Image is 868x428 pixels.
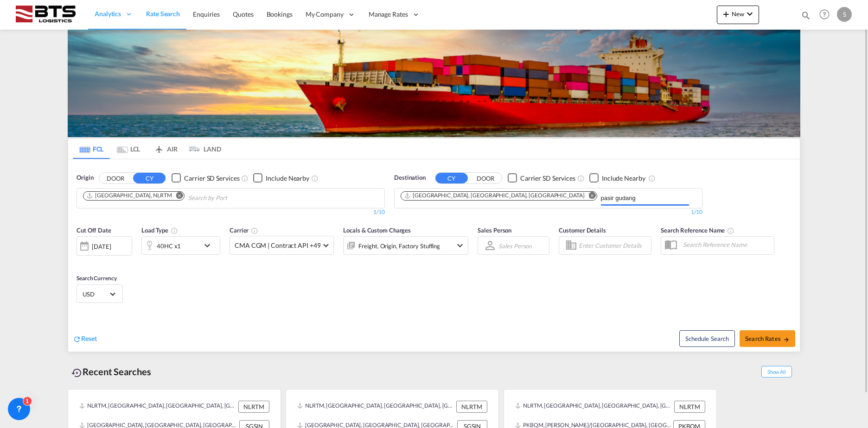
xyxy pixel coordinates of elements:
div: Include Nearby [602,174,645,183]
div: Help [817,6,837,23]
md-icon: icon-plus 400-fg [721,8,732,19]
span: Origin [77,173,93,183]
span: CMA CGM | Contract API +49 [235,241,320,250]
md-checkbox: Checkbox No Ink [508,173,575,183]
div: S [837,7,852,22]
md-icon: icon-chevron-down [454,240,466,251]
img: LCL+%26+FCL+BACKGROUND.png [68,30,800,137]
md-select: Sales Person [498,239,533,252]
span: Sales Person [478,227,511,234]
md-select: Select Currency: $ USDUnited States Dollar [82,287,118,301]
span: Manage Rates [369,10,408,19]
md-icon: Your search will be saved by the below given name [727,227,734,234]
div: NLRTM, Rotterdam, Netherlands, Western Europe, Europe [515,401,672,413]
span: Customer Details [559,227,606,234]
div: NLRTM [456,401,487,413]
md-tab-item: LAND [184,138,221,159]
div: 40HC x1icon-chevron-down [141,236,220,255]
span: New [721,10,755,18]
md-chips-wrap: Chips container. Use arrow keys to select chips. [399,189,693,206]
input: Chips input. [188,191,276,206]
button: Note: By default Schedule search will only considerorigin ports, destination ports and cut off da... [679,330,735,347]
span: USD [83,290,108,298]
button: Remove [170,192,184,201]
div: Rotterdam, NLRTM [86,192,172,200]
div: NLRTM [674,401,705,413]
button: DOOR [99,173,132,183]
md-icon: icon-refresh [73,335,81,343]
div: Freight Origin Factory Stuffing [358,239,440,252]
md-checkbox: Checkbox No Ink [589,173,645,183]
div: 1/10 [77,208,385,216]
div: 1/10 [394,208,702,216]
span: Carrier [230,227,258,234]
span: Show All [761,366,792,378]
span: Reset [81,334,97,342]
md-tab-item: FCL [73,138,110,159]
span: Rate Search [146,10,180,18]
input: Enter Customer Details [579,239,648,252]
div: Press delete to remove this chip. [404,192,587,200]
md-icon: icon-chevron-down [744,8,755,19]
input: Chips input. [601,191,689,206]
button: CY [133,173,166,183]
div: Press delete to remove this chip. [86,192,174,200]
span: Locals & Custom Charges [343,227,411,234]
button: icon-plus 400-fgNewicon-chevron-down [717,6,759,24]
img: cdcc71d0be7811ed9adfbf939d2aa0e8.png [14,4,77,25]
div: Recent Searches [68,361,155,382]
md-icon: icon-information-outline [171,227,178,234]
md-icon: Unchecked: Search for CY (Container Yard) services for all selected carriers.Checked : Search for... [241,175,249,182]
span: Quotes [233,10,253,18]
md-checkbox: Checkbox No Ink [172,173,239,183]
div: icon-refreshReset [73,334,97,344]
div: icon-magnify [801,10,811,24]
span: Bookings [267,10,293,18]
div: NLRTM [238,401,269,413]
md-icon: icon-airplane [153,144,165,151]
span: Analytics [95,9,121,19]
span: My Company [306,10,344,19]
span: Search Reference Name [661,227,734,234]
span: Search Rates [745,335,790,342]
div: Carrier SD Services [520,174,575,183]
input: Search Reference Name [678,238,774,252]
span: Help [817,6,832,22]
md-tab-item: LCL [110,138,147,159]
button: Remove [583,192,597,201]
md-icon: Unchecked: Ignores neighbouring ports when fetching rates.Checked : Includes neighbouring ports w... [648,175,656,182]
md-icon: The selected Trucker/Carrierwill be displayed in the rate results If the rates are from another f... [251,227,258,234]
md-chips-wrap: Chips container. Use arrow keys to select chips. [82,189,280,206]
div: NLRTM, Rotterdam, Netherlands, Western Europe, Europe [297,401,454,413]
md-tab-item: AIR [147,138,184,159]
md-icon: Unchecked: Search for CY (Container Yard) services for all selected carriers.Checked : Search for... [577,175,585,182]
div: OriginDOOR CY Checkbox No InkUnchecked: Search for CY (Container Yard) services for all selected ... [68,159,800,352]
div: [DATE] [77,236,132,256]
span: Enquiries [193,10,220,18]
button: DOOR [469,173,502,183]
div: Freight Origin Factory Stuffingicon-chevron-down [343,236,468,255]
span: Cut Off Date [77,227,111,234]
span: Search Currency [77,275,117,282]
md-icon: icon-backup-restore [71,367,83,378]
md-icon: Unchecked: Ignores neighbouring ports when fetching rates.Checked : Includes neighbouring ports w... [311,175,319,182]
span: Load Type [141,227,178,234]
button: Search Ratesicon-arrow-right [740,330,795,347]
div: Carrier SD Services [184,174,239,183]
button: CY [435,173,468,183]
span: Destination [394,173,426,183]
md-icon: icon-arrow-right [783,336,790,343]
md-icon: icon-magnify [801,10,811,20]
div: NLRTM, Rotterdam, Netherlands, Western Europe, Europe [79,401,236,413]
md-datepicker: Select [77,255,83,267]
md-icon: icon-chevron-down [202,240,217,251]
div: Pasir Gudang, Johor, MYPGU [404,192,585,200]
div: 40HC x1 [157,239,181,252]
div: Include Nearby [266,174,309,183]
md-checkbox: Checkbox No Ink [253,173,309,183]
div: [DATE] [92,242,111,251]
md-pagination-wrapper: Use the left and right arrow keys to navigate between tabs [73,138,221,159]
